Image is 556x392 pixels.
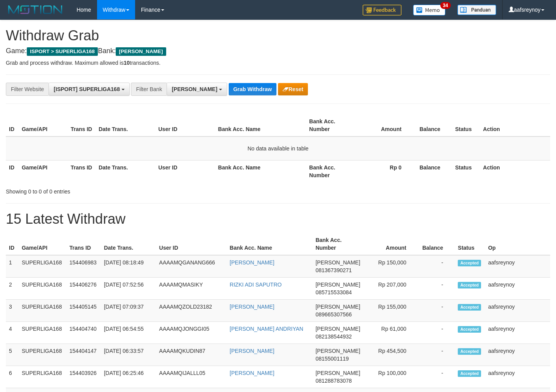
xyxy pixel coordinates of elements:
td: [DATE] 07:52:56 [101,278,156,300]
span: [PERSON_NAME] [316,326,360,332]
td: Rp 150,000 [363,255,418,278]
strong: 10 [123,60,130,66]
h1: 15 Latest Withdraw [6,211,550,227]
td: AAAAMQZOLD23182 [156,300,227,322]
button: [ISPORT] SUPERLIGA168 [49,83,129,96]
button: Grab Withdraw [229,83,276,95]
td: [DATE] 07:09:37 [101,300,156,322]
td: 6 [6,366,19,388]
td: SUPERLIGA168 [19,322,66,344]
td: aafsreynoy [485,344,550,366]
span: Accepted [458,260,481,266]
td: 154406983 [66,255,101,278]
td: - [418,300,455,322]
td: - [418,255,455,278]
th: Bank Acc. Number [306,114,355,136]
td: 154405145 [66,300,101,322]
span: Accepted [458,304,481,311]
a: [PERSON_NAME] [230,348,275,354]
th: Action [480,160,550,182]
th: Balance [413,114,452,136]
td: AAAAMQJONGGI05 [156,322,227,344]
h1: Withdraw Grab [6,28,550,43]
td: No data available in table [6,136,550,161]
td: 154406276 [66,278,101,300]
th: Trans ID [66,233,101,255]
td: - [418,278,455,300]
th: Game/API [19,233,66,255]
td: 2 [6,278,19,300]
span: Copy 081367390271 to clipboard [316,267,352,273]
span: [PERSON_NAME] [316,370,360,376]
img: panduan.png [457,5,496,15]
span: 34 [440,2,451,9]
td: [DATE] 08:18:49 [101,255,156,278]
td: SUPERLIGA168 [19,366,66,388]
span: [PERSON_NAME] [172,86,217,92]
td: SUPERLIGA168 [19,278,66,300]
img: MOTION_logo.png [6,4,65,16]
div: Filter Website [6,83,49,96]
th: User ID [156,233,227,255]
td: 4 [6,322,19,344]
th: Date Trans. [101,233,156,255]
td: aafsreynoy [485,255,550,278]
th: Status [455,233,485,255]
th: ID [6,160,19,182]
th: Amount [363,233,418,255]
th: Date Trans. [96,160,155,182]
img: Feedback.jpg [363,5,401,16]
a: RIZKI ADI SAPUTRO [230,281,282,288]
td: [DATE] 06:54:55 [101,322,156,344]
td: - [418,344,455,366]
td: AAAAMQGANANG666 [156,255,227,278]
th: Status [452,114,480,136]
span: Copy 085715533084 to clipboard [316,289,352,295]
span: Accepted [458,282,481,288]
span: ISPORT > SUPERLIGA168 [27,47,98,56]
td: AAAAMQMASIKY [156,278,227,300]
th: Op [485,233,550,255]
h4: Game: Bank: [6,47,550,55]
span: [PERSON_NAME] [316,281,360,288]
td: 154404740 [66,322,101,344]
td: SUPERLIGA168 [19,300,66,322]
span: [PERSON_NAME] [316,304,360,310]
td: Rp 155,000 [363,300,418,322]
a: [PERSON_NAME] [230,304,275,310]
td: Rp 100,000 [363,366,418,388]
td: AAAAMQKUDIN87 [156,344,227,366]
td: 154403926 [66,366,101,388]
span: [ISPORT] SUPERLIGA168 [54,86,120,92]
th: Status [452,160,480,182]
td: Rp 454,500 [363,344,418,366]
p: Grab and process withdraw. Maximum allowed is transactions. [6,59,550,67]
div: Filter Bank [131,83,167,96]
img: Button%20Memo.svg [413,5,446,16]
span: [PERSON_NAME] [316,259,360,266]
span: Copy 082138544932 to clipboard [316,333,352,340]
span: [PERSON_NAME] [116,47,166,56]
span: [PERSON_NAME] [316,348,360,354]
th: Date Trans. [96,114,155,136]
td: [DATE] 06:25:46 [101,366,156,388]
th: User ID [155,160,215,182]
td: aafsreynoy [485,322,550,344]
th: Game/API [19,114,68,136]
th: Trans ID [68,160,96,182]
td: aafsreynoy [485,366,550,388]
a: [PERSON_NAME] [230,370,275,376]
td: 1 [6,255,19,278]
th: Balance [418,233,455,255]
span: Accepted [458,326,481,333]
a: [PERSON_NAME] [230,259,275,266]
th: Game/API [19,160,68,182]
th: Bank Acc. Number [306,160,355,182]
button: [PERSON_NAME] [167,83,227,96]
th: ID [6,114,19,136]
span: Accepted [458,348,481,355]
a: [PERSON_NAME] ANDRIYAN [230,326,304,332]
th: Amount [355,114,413,136]
th: Bank Acc. Name [215,160,306,182]
td: Rp 207,000 [363,278,418,300]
